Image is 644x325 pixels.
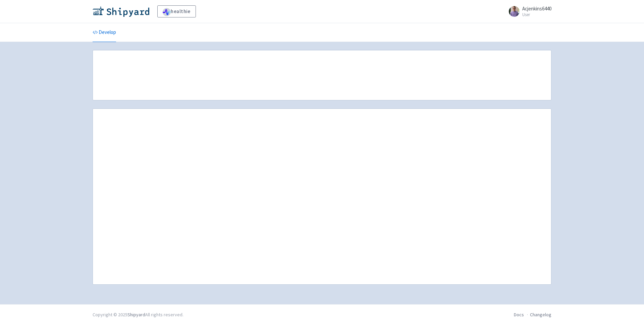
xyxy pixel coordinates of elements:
[93,311,183,318] div: Copyright © 2025 All rights reserved.
[127,312,145,318] a: Shipyard
[522,5,551,12] span: Acjenkins6440
[530,312,551,318] a: Changelog
[93,23,116,42] a: Develop
[93,6,149,17] img: Shipyard logo
[157,5,196,17] a: healthie
[514,312,524,318] a: Docs
[522,12,551,17] small: User
[505,6,551,17] a: Acjenkins6440 User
